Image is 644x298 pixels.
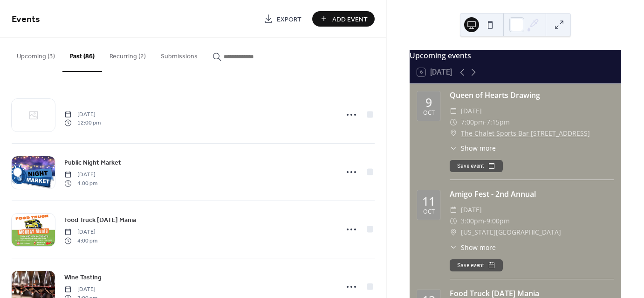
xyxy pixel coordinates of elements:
span: [DATE] [64,228,97,236]
span: 7:15pm [486,117,510,128]
button: Recurring (2) [102,38,153,71]
div: Amigo Fest - 2nd Annual [450,188,614,200]
span: Show more [461,243,496,252]
span: 4:00 pm [64,179,97,187]
button: Upcoming (3) [9,38,62,71]
span: [DATE] [461,204,482,215]
span: Wine Tasting [64,273,102,283]
span: [DATE] [64,285,97,294]
span: Events [12,10,40,28]
a: Export [257,11,308,27]
button: Save event [450,259,503,271]
div: 11 [422,195,435,207]
span: Add Event [332,14,368,24]
div: ​ [450,143,457,153]
div: ​ [450,117,457,128]
span: 12:00 pm [64,119,101,127]
span: Show more [461,143,496,153]
a: Food Truck [DATE] Mania [64,215,136,225]
span: Food Truck [DATE] Mania [64,215,136,225]
span: Public Night Market [64,158,121,168]
span: 9:00pm [486,215,510,227]
span: - [484,215,486,227]
span: Export [277,14,301,24]
button: Past (86) [62,38,102,72]
a: The Chalet Sports Bar [STREET_ADDRESS] [461,128,590,139]
div: Upcoming events [410,50,621,61]
button: Submissions [153,38,205,71]
button: Save event [450,160,503,172]
div: ​ [450,243,457,252]
div: Oct [423,110,435,116]
span: [DATE] [64,171,97,179]
span: 3:00pm [461,215,484,227]
div: 9 [425,97,432,108]
span: 7:00pm [461,117,484,128]
span: [US_STATE][GEOGRAPHIC_DATA] [461,227,561,238]
button: ​Show more [450,143,496,153]
span: [DATE] [64,110,101,118]
div: Oct [423,209,435,215]
button: Add Event [312,11,375,27]
div: ​ [450,227,457,238]
div: ​ [450,128,457,139]
button: ​Show more [450,243,496,252]
div: ​ [450,204,457,215]
span: 4:00 pm [64,236,97,245]
span: - [484,117,486,128]
div: ​ [450,215,457,227]
div: ​ [450,105,457,117]
div: Queen of Hearts Drawing [450,90,614,101]
a: Wine Tasting [64,272,102,283]
span: [DATE] [461,105,482,117]
a: Public Night Market [64,157,121,168]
